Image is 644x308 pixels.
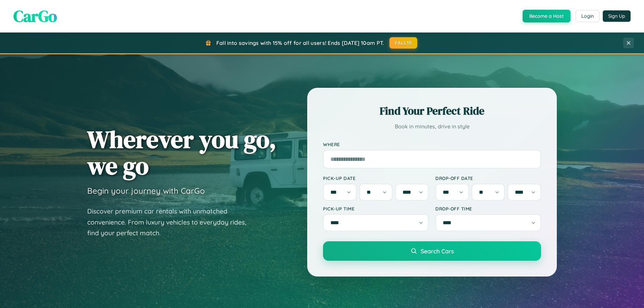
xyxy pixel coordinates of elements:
p: Discover premium car rentals with unmatched convenience. From luxury vehicles to everyday rides, ... [87,206,255,239]
h3: Begin your journey with CarGo [87,186,205,196]
label: Drop-off Time [435,206,541,211]
button: Become a Host [523,10,571,22]
label: Drop-off Date [435,175,541,181]
p: Book in minutes, drive in style [323,122,541,131]
h1: Wherever you go, we go [87,126,276,179]
button: Sign Up [603,10,631,22]
label: Pick-up Time [323,206,429,211]
button: Login [576,10,599,22]
button: FALL15 [389,37,418,49]
span: Fall into savings with 15% off for all users! Ends [DATE] 10am PT. [216,40,384,46]
span: Search Cars [421,247,454,255]
label: Pick-up Date [323,175,429,181]
label: Where [323,141,541,147]
span: CarGo [13,5,57,27]
h2: Find Your Perfect Ride [323,104,541,118]
button: Search Cars [323,241,541,261]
